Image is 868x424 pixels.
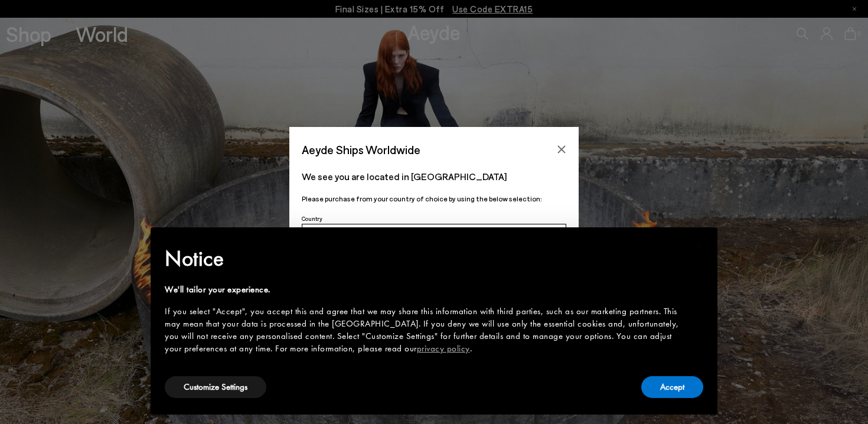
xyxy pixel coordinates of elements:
[302,139,420,160] span: Aeyde Ships Worldwide
[165,376,266,398] button: Customize Settings
[695,236,703,254] span: ×
[684,231,713,259] button: Close this notice
[302,193,566,204] p: Please purchase from your country of choice by using the below selection:
[641,376,703,398] button: Accept
[165,305,684,355] div: If you select "Accept", you accept this and agree that we may share this information with third p...
[165,243,684,274] h2: Notice
[302,215,322,222] span: Country
[417,343,470,354] a: privacy policy
[165,283,684,296] div: We'll tailor your experience.
[553,141,570,158] button: Close
[302,169,566,184] p: We see you are located in [GEOGRAPHIC_DATA]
